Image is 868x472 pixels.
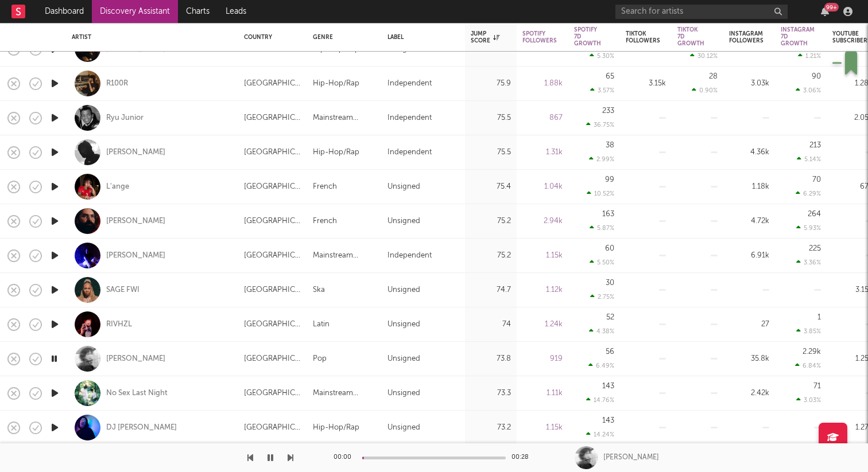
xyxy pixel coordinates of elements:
div: Label [387,34,454,41]
button: 99+ [821,7,829,16]
div: 6.49 % [588,362,614,369]
div: 38 [606,142,614,149]
a: [PERSON_NAME] [106,251,165,261]
div: Independent [387,77,432,91]
a: SAGE FWI [106,285,139,295]
div: Independent [387,249,432,263]
div: Ska [313,283,325,297]
div: 163 [602,210,614,218]
a: [PERSON_NAME] [106,354,165,364]
div: [GEOGRAPHIC_DATA] [244,421,301,435]
div: 75.4 [471,180,511,194]
div: [GEOGRAPHIC_DATA] [244,180,301,194]
div: 0.90 % [692,87,718,94]
div: 1.88k [522,77,563,91]
div: 233 [602,107,614,115]
div: 6.84 % [795,362,821,369]
div: 73.3 [471,387,511,400]
div: 1.12k [522,283,563,297]
div: 3.15k [626,77,666,91]
div: 30.12 % [690,52,718,60]
div: 1.04k [522,180,563,194]
div: Mainstream Electronic [313,387,376,400]
div: Instagram 7D Growth [781,26,815,47]
div: 3.85 % [796,327,821,335]
div: R100R [106,79,128,89]
a: RIVHZL [106,319,132,330]
div: [GEOGRAPHIC_DATA] [244,146,301,159]
div: Tiktok Followers [626,30,660,44]
div: 1.18k [729,180,769,194]
div: 10.52 % [587,190,614,197]
div: Unsigned [387,180,420,194]
a: Ryu Junior [106,113,144,123]
div: 4.72k [729,214,769,228]
div: 3.03 % [796,396,821,404]
div: Jump Score [471,30,499,44]
div: 60 [605,245,614,252]
div: Unsigned [387,283,420,297]
div: French [313,214,337,228]
div: 5.93 % [796,224,821,232]
div: Unsigned [387,318,420,331]
div: [GEOGRAPHIC_DATA] [244,283,301,297]
div: Spotify 7D Growth [574,26,601,47]
div: 73.8 [471,352,511,366]
div: 75.2 [471,214,511,228]
div: Genre [313,34,370,41]
div: 919 [522,352,563,366]
div: 35.8k [729,352,769,366]
div: No Sex Last Night [106,388,168,399]
div: 00:00 [334,451,356,465]
div: 2.75 % [590,293,614,301]
div: Unsigned [387,387,420,400]
div: 1 [817,314,821,321]
a: L'ange [106,182,129,192]
div: 4.38 % [589,327,614,335]
div: 75.5 [471,111,511,125]
div: [GEOGRAPHIC_DATA] [244,77,301,91]
div: 73.2 [471,421,511,435]
div: 867 [522,111,563,125]
div: 213 [809,142,821,149]
div: 99 [605,176,614,184]
div: [GEOGRAPHIC_DATA] [244,111,301,125]
div: [GEOGRAPHIC_DATA] [244,387,301,400]
div: 5.30 % [590,52,614,60]
div: 75.9 [471,77,511,91]
a: DJ [PERSON_NAME] [106,423,177,433]
div: 2.99 % [589,155,614,163]
div: 36.75 % [586,121,614,128]
div: 3.06 % [796,87,821,94]
div: Independent [387,146,432,159]
div: [GEOGRAPHIC_DATA] [244,214,301,228]
div: 225 [809,245,821,252]
div: Pop [313,352,327,366]
div: Instagram Followers [729,30,764,44]
div: 3.57 % [590,87,614,94]
div: 99 + [824,3,839,11]
div: 1.15k [522,249,563,263]
div: 27 [729,318,769,331]
div: 90 [812,73,821,80]
div: 14.76 % [586,396,614,404]
div: 6.29 % [796,190,821,197]
div: [PERSON_NAME] [603,453,659,463]
div: 5.87 % [590,224,614,232]
div: 143 [602,383,614,390]
a: [PERSON_NAME] [106,147,165,158]
div: 1.15k [522,421,563,435]
div: Tiktok 7D Growth [677,26,704,47]
div: Independent [387,111,432,125]
div: 2.42k [729,387,769,400]
div: 65 [606,73,614,80]
div: [GEOGRAPHIC_DATA] [244,352,301,366]
div: Artist [72,34,227,41]
div: Unsigned [387,421,420,435]
div: 74.7 [471,283,511,297]
div: 75.5 [471,146,511,159]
